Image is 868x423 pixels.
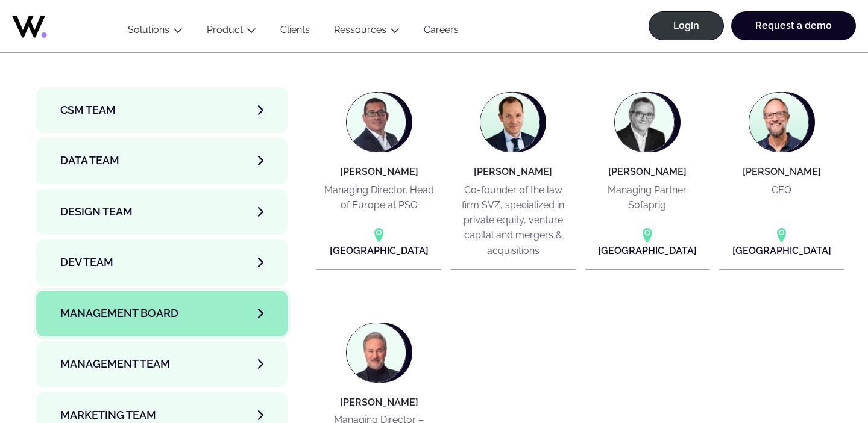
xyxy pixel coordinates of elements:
[268,24,322,40] a: Clients
[340,167,418,178] h4: [PERSON_NAME]
[347,323,406,382] img: Quentin JONAS
[207,24,243,36] a: Product
[474,167,552,178] h4: [PERSON_NAME]
[60,152,119,169] span: Data team
[340,397,418,408] h4: [PERSON_NAME]
[116,24,195,40] button: Solutions
[749,93,808,152] img: Jean-Philippe COUTURIER
[321,182,436,213] p: Managing Director, Head of Europe at PSG
[322,24,412,40] button: Ressources
[195,24,268,40] button: Product
[598,243,697,258] p: [GEOGRAPHIC_DATA]
[347,93,406,152] img: Dany RAMMAL
[60,203,133,220] span: Design team
[608,167,687,178] h4: [PERSON_NAME]
[60,305,178,322] span: Management Board
[412,24,471,40] a: Careers
[60,356,170,372] span: Management Team
[788,344,851,406] iframe: Chatbot
[60,102,116,119] span: CSM team
[590,182,705,213] p: Managing Partner Sofaprig
[649,11,724,40] a: Login
[334,24,386,36] a: Ressources
[743,167,821,178] h4: [PERSON_NAME]
[731,11,856,40] a: Request a demo
[480,93,539,152] img: Franck SEKRI
[772,182,791,197] p: CEO
[456,182,571,258] p: Co-founder of the law firm SVZ, specialized in private equity, venture capital and mergers & acqu...
[60,254,113,271] span: Dev team
[330,243,429,258] p: [GEOGRAPHIC_DATA]
[615,93,674,152] img: Gilles RIGAL
[732,243,831,258] p: [GEOGRAPHIC_DATA]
